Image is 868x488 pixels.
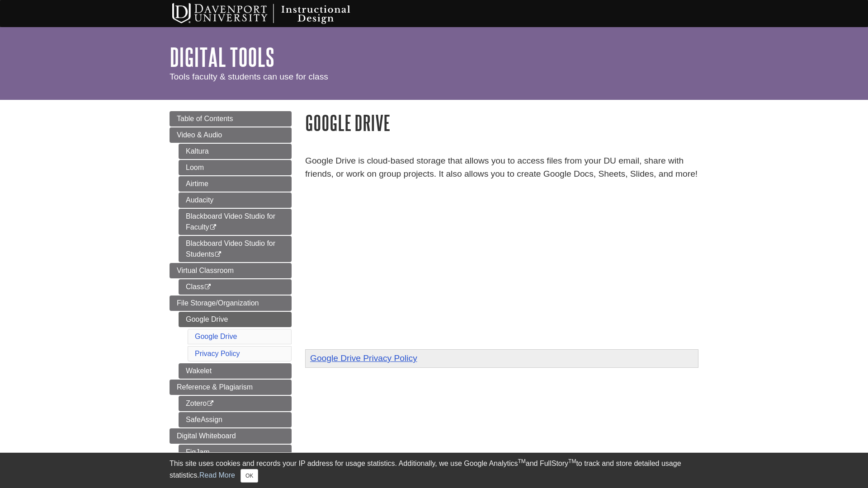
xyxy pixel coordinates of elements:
iframe: YouTube video player [305,185,558,327]
i: This link opens in a new window [214,252,222,258]
a: Blackboard Video Studio for Students [179,236,292,262]
a: Kaltura [179,144,292,159]
a: SafeAssign [179,412,292,427]
a: Loom [179,160,292,175]
span: Video & Audio [177,131,222,139]
button: Close [241,469,258,483]
a: Privacy Policy [195,350,240,357]
span: File Storage/Organization [177,299,259,307]
a: Video & Audio [170,127,292,143]
img: Davenport University Instructional Design [165,2,382,25]
a: Zotero [179,396,292,411]
a: File Storage/Organization [170,296,292,311]
a: Audacity [179,192,292,208]
span: Digital Whiteboard [177,432,236,440]
h1: Google Drive [305,111,698,134]
a: Read More [199,471,235,479]
a: Reference & Plagiarism [170,380,292,395]
a: Virtual Classroom [170,263,292,278]
sup: TM [568,458,576,465]
i: This link opens in a new window [207,401,214,407]
sup: TM [518,458,525,465]
a: FigJam [179,445,292,460]
div: This site uses cookies and records your IP address for usage statistics. Additionally, we use Goo... [170,458,698,483]
span: Table of Contents [177,115,233,122]
a: Google Drive [195,333,237,340]
a: Airtime [179,176,292,192]
a: Google Drive [179,312,292,327]
a: Google Drive Privacy Policy [310,353,417,363]
a: Digital Whiteboard [170,428,292,444]
a: Table of Contents [170,111,292,127]
span: Reference & Plagiarism [177,383,253,391]
p: Google Drive is cloud-based storage that allows you to access files from your DU email, share wit... [305,155,698,181]
a: Class [179,279,292,295]
a: Blackboard Video Studio for Faculty [179,209,292,235]
a: Wakelet [179,363,292,379]
span: Tools faculty & students can use for class [170,72,328,81]
a: Digital Tools [170,43,274,71]
i: This link opens in a new window [204,284,212,290]
span: Virtual Classroom [177,267,234,274]
i: This link opens in a new window [209,225,217,230]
